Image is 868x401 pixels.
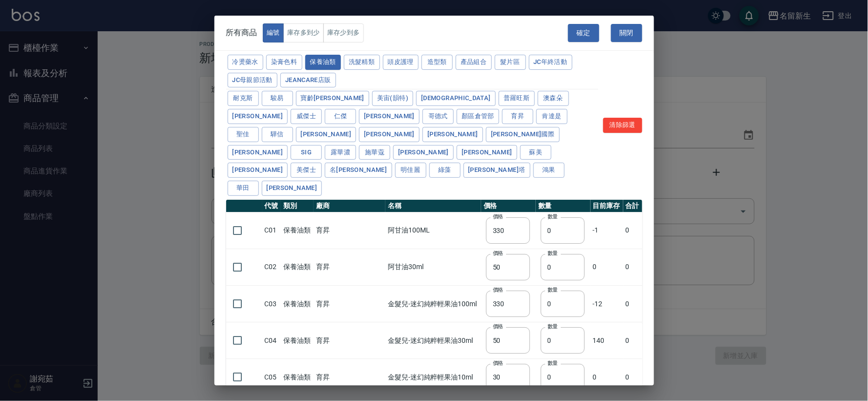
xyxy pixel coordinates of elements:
[314,359,385,396] td: 育昇
[385,322,481,359] td: 金髮兒-迷幻純粹輕果油30ml
[325,145,356,160] button: 露華濃
[493,359,503,367] label: 價格
[262,212,281,249] td: C01
[281,286,314,322] td: 保養油類
[359,127,420,142] button: [PERSON_NAME]
[226,23,364,42] div: 所有商品
[623,200,642,212] th: 合計
[548,323,558,330] label: 數量
[591,212,623,249] td: -1
[283,23,324,42] button: 庫存多到少
[385,286,481,322] td: 金髮兒-迷幻純粹輕果油100ml
[262,322,281,359] td: C04
[228,91,259,106] button: 耐克斯
[603,118,642,133] button: 清除篩選
[464,163,530,178] button: [PERSON_NAME]塔
[262,249,281,285] td: C02
[291,109,322,124] button: 威傑士
[314,200,385,212] th: 廠商
[228,127,259,142] button: 聖佳
[281,249,314,285] td: 保養油類
[372,91,413,106] button: 美宙(韻特)
[385,212,481,249] td: 阿甘油100ML
[291,163,322,178] button: 美傑士
[296,91,370,106] button: 寶齡[PERSON_NAME]
[323,23,364,42] button: 庫存少到多
[281,359,314,396] td: 保養油類
[623,286,642,322] td: 0
[422,55,453,70] button: 造型類
[536,109,568,124] button: 肯達是
[457,109,499,124] button: 顏區倉管部
[623,322,642,359] td: 0
[548,359,558,367] label: 數量
[611,24,642,42] button: 關閉
[591,359,623,396] td: 0
[385,200,481,212] th: 名稱
[623,359,642,396] td: 0
[383,55,419,70] button: 頭皮護理
[395,163,426,178] button: 明佳麗
[493,213,503,220] label: 價格
[548,286,558,294] label: 數量
[591,286,623,322] td: -12
[296,127,357,142] button: [PERSON_NAME]
[495,55,526,70] button: 髮片區
[266,55,302,70] button: 染膏色料
[281,322,314,359] td: 保養油類
[533,163,565,178] button: 鴻果
[457,145,517,160] button: [PERSON_NAME]
[481,200,536,212] th: 價格
[385,359,481,396] td: 金髮兒-迷幻純粹輕果油10ml
[314,286,385,322] td: 育昇
[416,91,496,106] button: [DEMOGRAPHIC_DATA]
[499,91,535,106] button: 普羅旺斯
[228,109,288,124] button: [PERSON_NAME]
[548,213,558,220] label: 數量
[429,163,461,178] button: 綠藻
[493,286,503,294] label: 價格
[536,200,591,212] th: 數量
[281,200,314,212] th: 類別
[423,109,454,124] button: 哥德式
[228,181,259,196] button: 華田
[591,249,623,285] td: 0
[344,55,380,70] button: 洗髮精類
[502,109,533,124] button: 育昇
[228,73,278,88] button: JC母親節活動
[623,212,642,249] td: 0
[623,249,642,285] td: 0
[262,359,281,396] td: C05
[493,250,503,257] label: 價格
[314,249,385,285] td: 育昇
[262,127,293,142] button: 驊信
[314,322,385,359] td: 育昇
[359,145,390,160] button: 施華蔻
[263,23,284,42] button: 編號
[228,145,288,160] button: [PERSON_NAME]
[385,249,481,285] td: 阿甘油30ml
[262,91,293,106] button: 駿易
[456,55,492,70] button: 產品組合
[291,145,322,160] button: SIG
[568,24,599,42] button: 確定
[281,212,314,249] td: 保養油類
[314,212,385,249] td: 育昇
[262,200,281,212] th: 代號
[493,323,503,330] label: 價格
[591,200,623,212] th: 目前庫存
[520,145,551,160] button: 蘇美
[393,145,454,160] button: [PERSON_NAME]
[228,163,288,178] button: [PERSON_NAME]
[262,181,322,196] button: [PERSON_NAME]
[548,250,558,257] label: 數量
[359,109,420,124] button: [PERSON_NAME]
[325,163,392,178] button: 名[PERSON_NAME]
[529,55,572,70] button: JC年終活動
[538,91,569,106] button: 澳森朵
[262,286,281,322] td: C03
[325,109,356,124] button: 仁傑
[486,127,560,142] button: [PERSON_NAME]國際
[591,322,623,359] td: 140
[423,127,483,142] button: [PERSON_NAME]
